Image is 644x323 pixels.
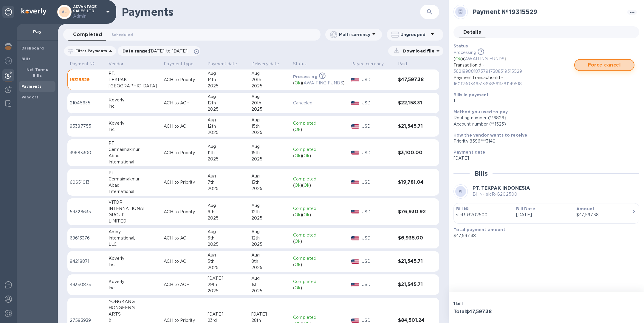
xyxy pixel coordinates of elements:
div: 2025 [251,129,289,136]
div: [DATE] [208,275,247,282]
b: AL [62,10,67,14]
div: 2025 [251,215,289,221]
b: Net Terms Bills [27,67,48,78]
div: 13th [251,179,289,186]
p: TransactionId - [453,62,574,75]
span: Payee currency [351,61,391,67]
p: ACH to ACH [164,258,203,265]
p: Ok [295,182,301,188]
div: ( ) [293,126,346,133]
b: PI [459,189,462,194]
p: USD [362,209,393,215]
p: ACH to ACH [164,123,203,129]
img: USD [351,236,359,240]
p: ACH to Priority [164,179,203,186]
p: Completed [293,232,346,238]
div: 15th [251,123,289,129]
b: Bill № [456,206,469,211]
p: 94218871 [70,258,104,265]
p: USD [362,235,393,241]
p: Bill № sIcR-G202500 [473,191,530,197]
div: Aug [251,229,289,235]
div: 12th [208,123,247,129]
p: 1 [453,98,634,104]
div: 15th [251,150,289,156]
div: Aug [208,117,247,123]
b: Bills [21,57,30,61]
p: PaymentTransactionId - [453,75,574,87]
div: ( ) [293,285,346,291]
p: Payment date [208,61,237,67]
img: Foreign exchange [5,57,12,64]
div: 2025 [208,288,247,294]
b: Dashboard [21,46,44,50]
img: Logo [21,8,47,15]
div: 1st [251,282,289,288]
p: USD [362,282,393,288]
p: Completed [293,314,346,321]
p: Completed [293,279,346,285]
div: 2025 [208,186,247,192]
h3: $76,930.92 [398,209,427,215]
div: Aug [251,173,289,179]
b: Amount [576,206,595,211]
div: ARTS [109,311,159,317]
p: ACH to ACH [164,282,203,288]
p: ACH to Priority [164,150,203,156]
div: 6th [208,235,247,241]
div: GROUP [109,212,159,218]
p: USD [362,179,393,186]
h3: Total $47,597.38 [453,309,544,315]
p: USD [362,258,393,265]
div: PT. [109,70,159,77]
div: 2025 [251,288,289,294]
p: USD [362,150,393,156]
p: Ok [295,126,301,133]
p: 49330873 [70,282,104,288]
span: Force cancel [580,61,629,69]
div: Koverly [109,120,159,126]
div: Date range:[DATE] to [DATE] [118,46,200,56]
h3: $3,100.00 [398,150,427,156]
div: 2025 [251,241,289,248]
div: 12th [251,209,289,215]
div: Inc. [109,262,159,268]
p: Completed [293,255,346,262]
div: Aug [251,143,289,150]
h3: $22,158.31 [398,100,427,106]
div: Aug [251,94,289,100]
div: Aug [208,173,247,179]
div: Aug [208,203,247,209]
div: Inc. [109,285,159,291]
p: 3621898818737917388319315529 [453,68,574,75]
div: Abadi [109,182,159,188]
b: Vendors [21,95,39,99]
div: TEKPAK [109,77,159,83]
p: Ungrouped [400,32,429,38]
p: 54328635 [70,209,104,215]
p: Completed [293,176,346,182]
div: PT [109,140,159,146]
img: USD [351,124,359,129]
div: 14th [208,77,247,83]
div: [DATE] [208,311,247,317]
p: ACH to Priority [164,209,203,215]
img: USD [351,319,359,323]
div: International [109,188,159,195]
div: [GEOGRAPHIC_DATA] [109,83,159,89]
p: USD [362,100,393,106]
img: USD [351,259,359,264]
div: Aug [251,117,289,123]
div: Inc. [109,126,159,133]
p: Canceled [293,100,346,106]
p: Vendor [109,61,124,67]
p: Download file [401,48,434,54]
div: Aug [208,143,247,150]
p: Date range : [123,48,191,54]
p: [DATE] [453,155,634,161]
div: 2025 [251,156,289,162]
div: 2025 [251,265,289,271]
b: Payments [21,84,41,89]
div: 20th [251,77,289,83]
div: [DATE] [251,311,289,317]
